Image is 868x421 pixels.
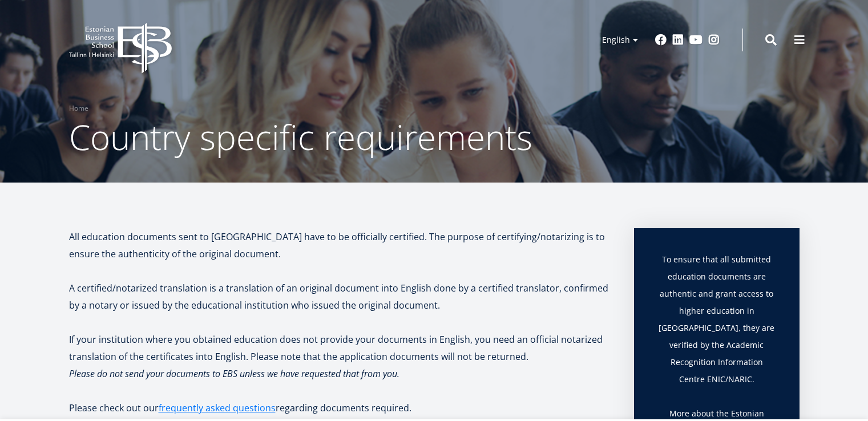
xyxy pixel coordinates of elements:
[672,34,684,46] a: Linkedin
[657,251,777,405] p: To ensure that all submitted education documents are authentic and grant access to higher educati...
[69,114,532,160] span: Country specific requirements
[69,367,399,380] em: Please do not send your documents to EBS unless we have requested that from you.
[69,228,611,262] p: All education documents sent to [GEOGRAPHIC_DATA] have to be officially certified. The purpose of...
[69,103,88,114] a: Home
[159,399,276,416] a: frequently asked questions
[689,34,703,46] a: Youtube
[708,34,720,46] a: Instagram
[655,34,667,46] a: Facebook
[69,280,611,314] p: A certified/notarized translation is a translation of an original document into English done by a...
[69,331,611,365] p: If your institution where you obtained education does not provide your documents in English, you ...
